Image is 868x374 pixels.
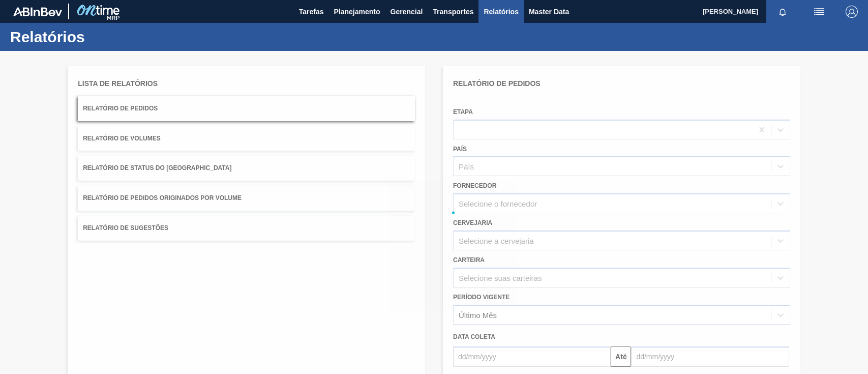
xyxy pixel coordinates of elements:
span: Gerencial [391,6,423,18]
img: TNhmsLtSVTkK8tSr43FrP2fwEKptu5GPRR3wAAAABJRU5ErkJggg== [13,7,62,16]
button: Notificações [766,5,799,19]
img: userActions [813,6,825,18]
span: Relatórios [484,6,518,18]
img: Logout [846,6,858,18]
span: Tarefas [299,6,324,18]
span: Transportes [433,6,473,18]
span: Planejamento [334,6,380,18]
h1: Relatórios [10,31,191,43]
span: Master Data [529,6,569,18]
